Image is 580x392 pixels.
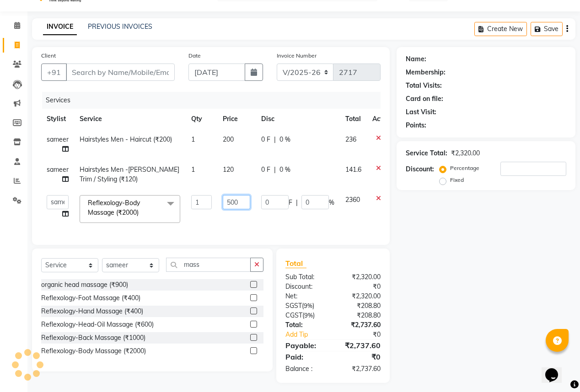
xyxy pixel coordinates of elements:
[333,320,387,330] div: ₹2,737.60
[279,291,333,301] div: Net:
[66,64,175,81] input: Search by Name/Mobile/Email/Code
[542,355,571,383] iframe: chat widget
[345,196,360,204] span: 2360
[279,320,333,330] div: Total:
[279,340,333,351] div: Payable:
[333,282,387,291] div: ₹0
[80,165,179,183] span: Hairstyles Men -[PERSON_NAME] Trim / Styling (₹120)
[47,135,69,143] span: sameer
[406,148,447,158] div: Service Total:
[304,312,313,319] span: 9%
[333,340,387,351] div: ₹2,737.60
[345,135,356,143] span: 236
[406,68,446,77] div: Membership:
[42,92,387,109] div: Services
[88,22,152,31] a: PREVIOUS INVOICES
[279,301,333,311] div: ( )
[279,272,333,282] div: Sub Total:
[41,307,143,316] div: Reflexology-Hand Massage (₹400)
[451,148,480,158] div: ₹2,320.00
[279,282,333,291] div: Discount:
[256,109,340,129] th: Disc
[279,165,290,175] span: 0 %
[474,22,527,36] button: Create New
[274,165,276,175] span: |
[333,311,387,320] div: ₹208.80
[285,259,306,268] span: Total
[333,272,387,282] div: ₹2,320.00
[450,164,479,172] label: Percentage
[285,302,302,310] span: SGST
[329,198,334,207] span: %
[277,52,317,60] label: Invoice Number
[261,135,270,144] span: 0 F
[166,258,251,272] input: Search or Scan
[333,291,387,301] div: ₹2,320.00
[406,164,434,174] div: Discount:
[74,109,186,129] th: Service
[279,311,333,320] div: ( )
[531,22,563,36] button: Save
[450,176,464,184] label: Fixed
[274,135,276,144] span: |
[43,19,77,35] a: INVOICE
[41,320,154,329] div: Reflexology-Head-Oil Massage (₹600)
[406,107,436,117] div: Last Visit:
[261,165,270,175] span: 0 F
[279,330,342,339] a: Add Tip
[279,364,333,374] div: Balance :
[406,54,426,64] div: Name:
[406,121,426,130] div: Points:
[342,330,387,339] div: ₹0
[333,364,387,374] div: ₹2,737.60
[41,64,67,81] button: +91
[41,52,56,60] label: Client
[41,293,140,303] div: Reflexology-Foot Massage (₹400)
[191,135,195,143] span: 1
[279,351,333,362] div: Paid:
[340,109,367,129] th: Total
[333,351,387,362] div: ₹0
[188,52,201,60] label: Date
[296,198,298,207] span: |
[88,199,140,217] span: Reflexology-Body Massage (₹2000)
[41,280,128,290] div: organic head massage (₹900)
[217,109,256,129] th: Price
[191,165,195,174] span: 1
[285,311,302,319] span: CGST
[41,109,74,129] th: Stylist
[333,301,387,311] div: ₹208.80
[41,346,146,356] div: Reflexology-Body Massage (₹2000)
[406,81,442,90] div: Total Visits:
[139,208,143,217] a: x
[304,302,312,309] span: 9%
[80,135,172,143] span: Hairstyles Men - Haircut (₹200)
[47,165,69,174] span: sameer
[406,94,443,104] div: Card on file:
[279,135,290,144] span: 0 %
[367,109,397,129] th: Action
[345,165,361,174] span: 141.6
[289,198,292,207] span: F
[41,333,145,343] div: Reflexology-Back Massage (₹1000)
[186,109,217,129] th: Qty
[223,165,234,174] span: 120
[223,135,234,143] span: 200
